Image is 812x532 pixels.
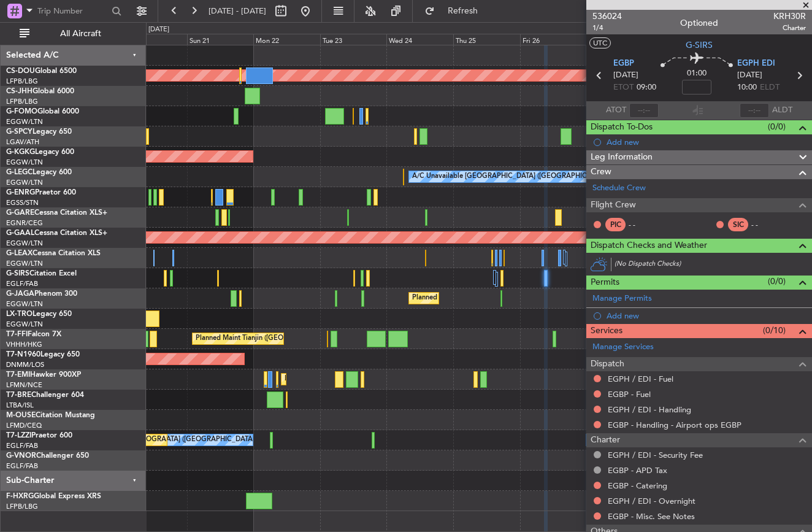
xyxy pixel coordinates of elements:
span: T7-EMI [6,371,30,379]
span: ATOT [606,104,626,117]
a: T7-LZZIPraetor 600 [6,432,72,439]
span: Dispatch To-Dos [591,120,653,134]
a: EGPH / EDI - Overnight [608,496,695,506]
a: VHHH/HKG [6,340,42,349]
a: T7-BREChallenger 604 [6,391,84,399]
a: EGGW/LTN [6,239,43,248]
a: LFPB/LBG [6,502,38,511]
a: EGBP - Handling - Airport ops EGBP [608,420,741,430]
a: EGGW/LTN [6,259,43,268]
a: EGLF/FAB [6,461,38,471]
a: EGLF/FAB [6,279,38,288]
span: 10:00 [737,82,757,94]
a: LFMD/CEQ [6,421,42,430]
span: EGPH EDI [737,58,775,70]
span: G-GAAL [6,229,34,237]
input: Trip Number [37,2,108,20]
a: M-OUSECitation Mustang [6,412,95,419]
span: G-SPCY [6,128,33,136]
span: G-KGKG [6,148,35,156]
a: EGPH / EDI - Security Fee [608,450,703,460]
span: Permits [591,276,619,290]
button: Refresh [419,1,492,21]
div: Planned Maint [GEOGRAPHIC_DATA] [285,370,402,388]
a: G-SPCYLegacy 650 [6,128,72,136]
a: EGBP - APD Tax [608,465,667,476]
span: Charter [773,23,806,33]
span: G-GARE [6,209,34,217]
a: G-FOMOGlobal 6000 [6,108,79,115]
div: Thu 25 [453,34,520,45]
span: 09:00 [637,82,656,94]
span: LX-TRO [6,310,33,318]
a: EGPH / EDI - Fuel [608,374,673,384]
span: Charter [591,433,620,447]
span: (0/0) [768,120,786,133]
span: EGBP [613,58,634,70]
button: All Aircraft [13,24,133,44]
a: G-KGKGLegacy 600 [6,148,74,156]
span: [DATE] [737,69,762,82]
span: Services [591,324,622,338]
span: ALDT [772,104,792,117]
span: G-JAGA [6,290,34,298]
a: EGGW/LTN [6,117,43,126]
span: [DATE] - [DATE] [209,6,266,17]
a: EGBP - Catering [608,480,667,491]
a: CS-DOUGlobal 6500 [6,67,77,75]
span: 1/4 [592,23,622,33]
a: Manage Services [592,341,654,353]
a: EGGW/LTN [6,320,43,329]
div: Fri 26 [520,34,587,45]
span: M-OUSE [6,412,36,419]
span: CS-JHH [6,88,33,95]
div: SIC [728,218,748,231]
span: ELDT [760,82,779,94]
span: G-ENRG [6,189,35,196]
div: (No Dispatch Checks) [615,259,812,272]
span: T7-BRE [6,391,31,399]
a: LX-TROLegacy 650 [6,310,72,318]
a: T7-N1960Legacy 650 [6,351,80,358]
div: Sun 21 [187,34,254,45]
span: 536024 [592,10,622,23]
div: Add new [607,137,806,147]
a: G-VNORChallenger 650 [6,452,89,460]
a: G-GARECessna Citation XLS+ [6,209,107,217]
a: LGAV/ATH [6,137,39,147]
div: Planned Maint [GEOGRAPHIC_DATA] ([GEOGRAPHIC_DATA]) [412,289,605,307]
span: Dispatch [591,357,624,371]
span: Refresh [437,7,489,15]
span: T7-N1960 [6,351,40,358]
a: EGGW/LTN [6,178,43,187]
a: EGSS/STN [6,198,39,207]
a: G-ENRGPraetor 600 [6,189,76,196]
a: LFPB/LBG [6,77,38,86]
div: Optioned [680,17,718,29]
span: CS-DOU [6,67,35,75]
span: F-HXRG [6,493,34,500]
span: Leg Information [591,150,653,164]
a: EGPH / EDI - Handling [608,404,691,415]
a: EGNR/CEG [6,218,43,228]
a: T7-FFIFalcon 7X [6,331,61,338]
a: CS-JHHGlobal 6000 [6,88,74,95]
span: G-SIRS [6,270,29,277]
div: Sat 20 [120,34,187,45]
a: G-LEGCLegacy 600 [6,169,72,176]
div: PIC [605,218,626,231]
a: Schedule Crew [592,182,646,195]
span: 01:00 [687,67,707,80]
span: KRH30R [773,10,806,23]
a: EGLF/FAB [6,441,38,450]
div: Planned Maint Tianjin ([GEOGRAPHIC_DATA]) [196,330,339,348]
a: G-LEAXCessna Citation XLS [6,250,101,257]
a: F-HXRGGlobal Express XRS [6,493,101,500]
div: [DATE] [148,25,169,35]
a: EGBP - Fuel [608,389,651,399]
a: EGGW/LTN [6,299,43,309]
a: G-JAGAPhenom 300 [6,290,77,298]
span: (0/10) [763,324,786,337]
a: G-GAALCessna Citation XLS+ [6,229,107,237]
a: LFPB/LBG [6,97,38,106]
